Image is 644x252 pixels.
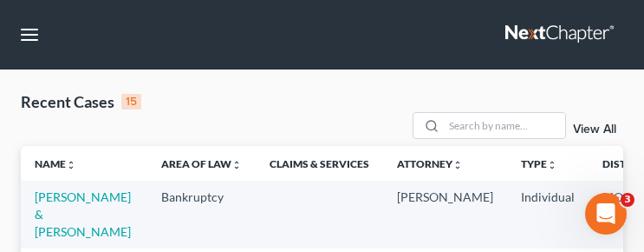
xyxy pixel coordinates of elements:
div: Recent Cases [21,91,141,112]
td: Individual [507,181,589,248]
a: Nameunfold_more [35,157,76,170]
a: Area of Lawunfold_more [161,157,242,170]
a: View All [573,123,616,136]
td: Bankruptcy [147,181,256,248]
span: 3 [621,193,634,207]
a: [PERSON_NAME] & [PERSON_NAME] [35,189,131,239]
i: unfold_more [547,160,557,170]
a: Attorneyunfold_more [397,157,463,170]
th: Claims & Services [256,146,383,181]
i: unfold_more [66,160,76,170]
input: Search by name... [444,113,565,138]
a: Typeunfold_more [521,157,557,170]
div: 15 [121,94,141,109]
iframe: Intercom live chat [585,193,627,235]
i: unfold_more [452,160,463,170]
i: unfold_more [231,160,242,170]
td: [PERSON_NAME] [383,181,507,248]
